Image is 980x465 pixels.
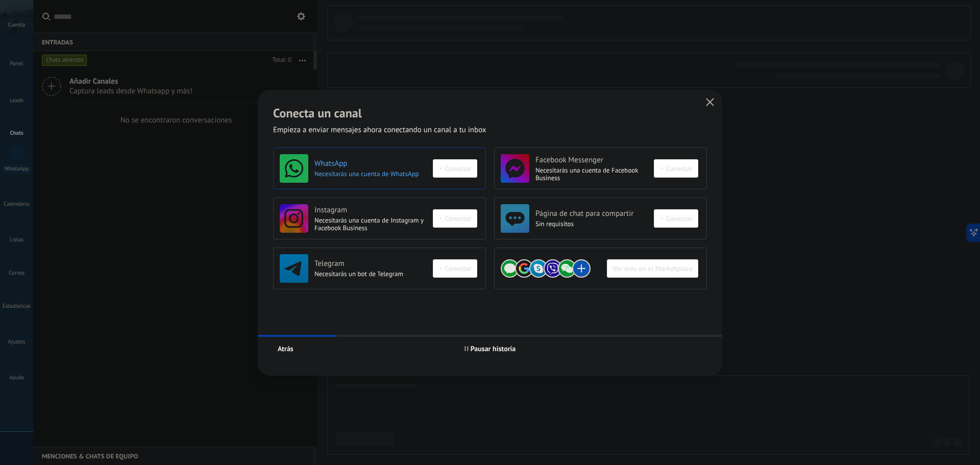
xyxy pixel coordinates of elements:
[535,155,648,165] h3: Facebook Messenger
[278,345,293,352] span: Atrás
[314,259,427,269] h3: Telegram
[535,209,648,219] h3: Página de chat para compartir
[314,205,427,215] h3: Instagram
[471,345,516,352] span: Pausar historia
[314,159,427,169] h3: WhatsApp
[314,216,427,232] span: Necesitarás una cuenta de Instagram y Facebook Business
[460,341,521,356] button: Pausar historia
[314,270,427,278] span: Necesitarás un bot de Telegram
[535,220,648,228] span: Sin requisitos
[273,105,707,121] h2: Conecta un canal
[535,166,648,182] span: Necesitarás una cuenta de Facebook Business
[273,341,298,356] button: Atrás
[314,170,427,178] span: Necesitarás una cuenta de WhatsApp
[273,125,486,135] span: Empieza a enviar mensajes ahora conectando un canal a tu inbox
